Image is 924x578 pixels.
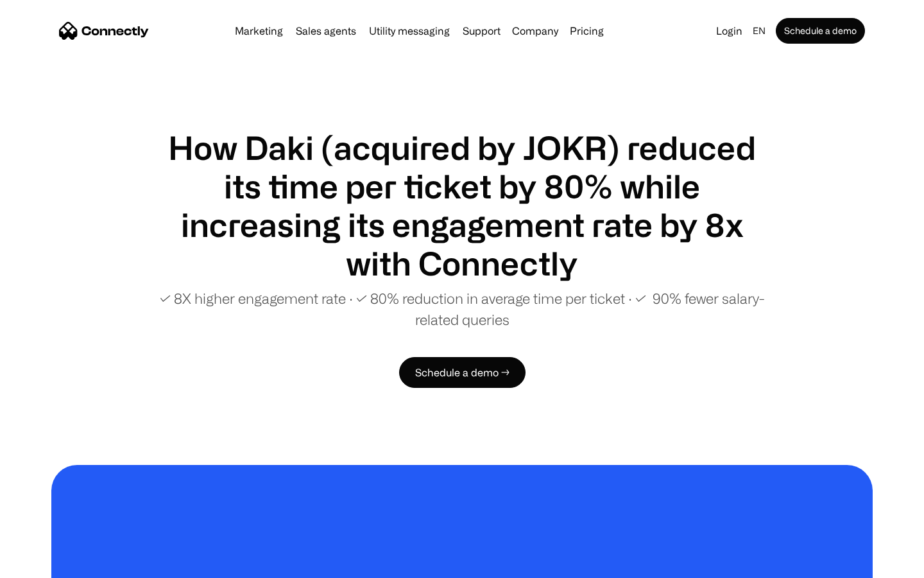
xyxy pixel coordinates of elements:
[59,21,149,40] a: home
[154,128,770,283] h1: How Daki (acquired by JOKR) reduced its time per ticket by 80% while increasing its engagement ra...
[753,22,766,40] div: en
[13,554,77,574] aside: Language selected: English
[154,288,770,330] p: ✓ 8X higher engagement rate ∙ ✓ 80% reduction in average time per ticket ∙ ✓ 90% fewer salary-rel...
[458,26,506,36] a: Support
[748,22,773,40] div: en
[291,26,361,36] a: Sales agents
[711,22,748,40] a: Login
[26,556,77,574] ul: Language list
[565,26,609,36] a: Pricing
[364,26,455,36] a: Utility messaging
[230,26,288,36] a: Marketing
[776,18,865,44] a: Schedule a demo
[512,22,558,40] div: Company
[399,357,526,388] a: Schedule a demo →
[508,22,562,40] div: Company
